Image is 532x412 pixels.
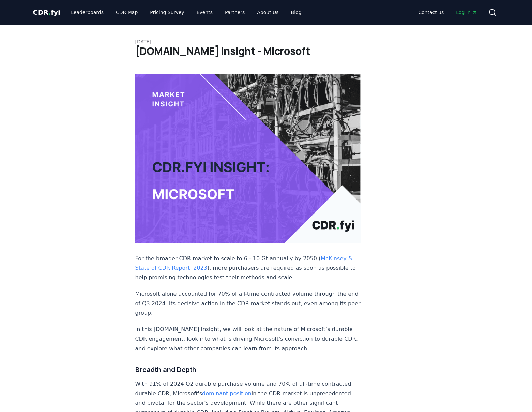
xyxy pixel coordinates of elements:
h1: [DOMAIN_NAME] Insight - Microsoft [135,45,397,57]
p: Microsoft alone accounted for 70% of all-time contracted volume through the end of Q3 2024. Its d... [135,289,361,318]
p: [DATE] [135,38,397,45]
a: Log in [451,6,483,18]
a: Events [191,6,218,18]
span: CDR fyi [33,8,60,16]
nav: Main [413,6,483,18]
h3: Breadth and Depth [135,364,361,375]
a: Leaderboards [65,6,109,18]
a: dominant position [202,390,252,397]
span: Log in [456,9,477,16]
nav: Main [65,6,307,18]
a: Partners [219,6,250,18]
a: CDR.fyi [33,8,60,17]
a: About Us [252,6,284,18]
p: In this [DOMAIN_NAME] Insight, we will look at the nature of Microsoft’s durable CDR engagement, ... [135,325,361,353]
a: Contact us [413,6,449,18]
img: blog post image [135,74,361,243]
a: Pricing Survey [145,6,189,18]
span: . [48,8,51,16]
p: For the broader CDR market to scale to 6 - 10 Gt annually by 2050 ( ), more purchasers are requir... [135,254,361,282]
a: Blog [286,6,307,18]
a: CDR Map [110,6,143,18]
